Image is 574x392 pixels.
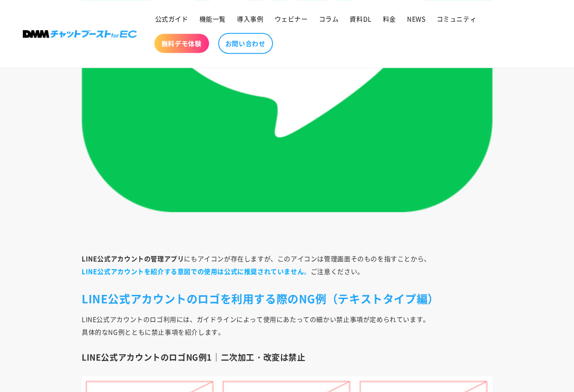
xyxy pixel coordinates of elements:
h2: LINE公式アカウントのロゴを利用する際のNG例（テキストタイプ編） [82,291,492,305]
a: 導入事例 [231,9,269,28]
img: 株式会社DMM Boost [23,30,137,38]
a: NEWS [402,9,431,28]
a: コミュニティ [431,9,482,28]
span: 資料DL [350,15,371,23]
p: LINE公式アカウントのロゴ利用には、ガイドラインによって使用にあたっての細かい禁止事項が定められています。 具体的なNG例とともに禁止事項を紹介します。 [82,313,492,338]
span: ウェビナー [274,15,308,23]
span: 。 [82,267,311,276]
a: 資料DL [344,9,377,28]
a: ウェビナー [269,9,313,28]
span: コラム [318,15,339,23]
span: コミュニティ [436,15,476,23]
span: 公式ガイド [155,15,188,23]
span: 料金 [383,15,396,23]
span: お問い合わせ [225,39,266,47]
a: 公式ガイド [150,9,194,28]
span: 機能一覧 [199,15,226,23]
a: コラム [313,9,344,28]
p: にもアイコンが存在しますが、このアイコンは管理画面そのものを指すことから、 ご注意ください。 [82,252,492,278]
a: 料金 [377,9,402,28]
a: 無料デモ体験 [154,34,209,53]
strong: LINE公式アカウントの管理アプリ [82,254,184,263]
a: 機能一覧 [194,9,231,28]
h3: LINE公式アカウントのロゴNG例1｜二次加工・改変は禁止 [82,352,492,362]
span: 導入事例 [237,15,263,23]
span: 無料デモ体験 [162,39,202,47]
span: NEWS [407,15,425,23]
a: お問い合わせ [218,33,273,54]
strong: LINE公式アカウントを紹介する意図での使用は公式に推奨されていません [82,267,304,276]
